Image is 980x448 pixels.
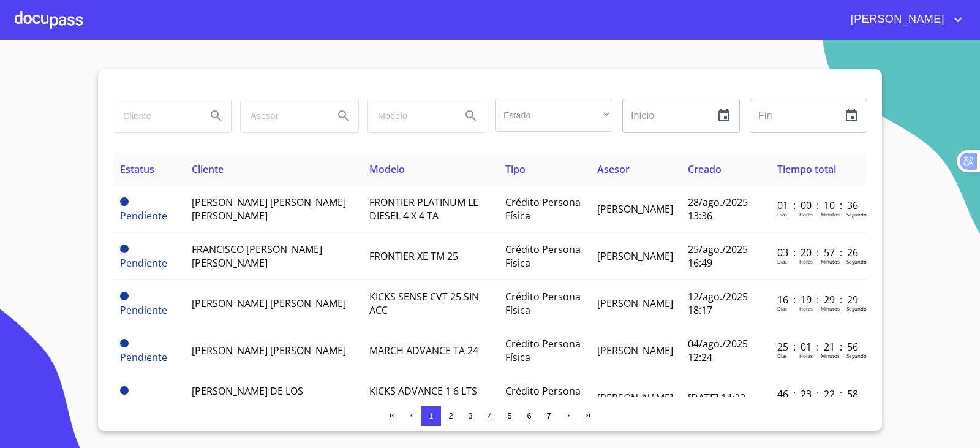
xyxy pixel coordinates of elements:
p: Segundos [846,352,869,359]
span: Pendiente [120,303,167,317]
p: Segundos [846,305,869,312]
span: [PERSON_NAME] [597,202,673,216]
button: account of current user [842,10,965,29]
span: FRANCISCO [PERSON_NAME] [PERSON_NAME] [192,243,322,270]
span: [DATE] 14:23 [688,391,745,404]
p: Horas [799,305,813,312]
span: Crédito Persona Física [505,384,581,411]
span: Creado [688,162,722,176]
button: 5 [500,406,519,426]
input: search [241,99,324,132]
span: [PERSON_NAME] [PERSON_NAME] [192,297,346,310]
button: 3 [461,406,480,426]
button: 4 [480,406,500,426]
span: 6 [527,411,531,420]
span: Modelo [369,162,405,176]
span: 4 [488,411,492,420]
div: ​ [495,99,612,132]
span: [PERSON_NAME] [PERSON_NAME] [192,344,346,357]
span: Tiempo total [777,162,836,176]
p: 16 : 19 : 29 : 29 [777,293,860,306]
p: 01 : 00 : 10 : 36 [777,199,860,212]
span: Cliente [192,162,224,176]
span: Crédito Persona Física [505,196,581,222]
input: search [368,99,451,132]
button: Search [202,101,231,131]
span: Pendiente [120,256,167,270]
p: 03 : 20 : 57 : 26 [777,246,860,259]
span: [PERSON_NAME] [597,249,673,263]
p: Minutos [821,211,840,218]
button: 6 [519,406,539,426]
span: [PERSON_NAME] DE LOS [PERSON_NAME] [192,384,303,411]
p: Horas [799,352,813,359]
span: [PERSON_NAME] [PERSON_NAME] [PERSON_NAME] [192,196,346,222]
p: Dias [777,352,787,359]
span: Tipo [505,162,526,176]
span: Asesor [597,162,630,176]
span: Pendiente [120,209,167,222]
span: Pendiente [120,351,167,364]
span: 3 [468,411,472,420]
p: Horas [799,211,813,218]
span: Pendiente [120,197,129,206]
span: 1 [429,411,433,420]
p: 25 : 01 : 21 : 56 [777,340,860,354]
span: 2 [448,411,453,420]
span: [PERSON_NAME] [597,297,673,310]
span: Pendiente [120,245,129,253]
button: Search [456,101,486,131]
span: Crédito Persona Física [505,337,581,364]
p: Segundos [846,211,869,218]
span: Pendiente [120,386,129,395]
span: Pendiente [120,292,129,300]
input: search [113,99,197,132]
span: MARCH ADVANCE TA 24 [369,344,478,357]
span: 7 [546,411,551,420]
span: FRONTIER XE TM 25 [369,249,458,263]
span: 04/ago./2025 12:24 [688,337,748,364]
p: Dias [777,258,787,265]
p: Segundos [846,258,869,265]
span: 12/ago./2025 18:17 [688,290,748,317]
span: 28/ago./2025 13:36 [688,196,748,222]
span: 5 [507,411,511,420]
span: Crédito Persona Física [505,290,581,317]
span: Pendiente [120,339,129,347]
p: Dias [777,305,787,312]
p: Minutos [821,305,840,312]
span: [PERSON_NAME] [597,344,673,357]
span: KICKS SENSE CVT 25 SIN ACC [369,290,479,317]
span: [PERSON_NAME] [597,391,673,404]
p: Minutos [821,352,840,359]
button: 1 [421,406,441,426]
span: Crédito Persona Física [505,243,581,270]
span: KICKS ADVANCE 1 6 LTS CVT [369,384,477,411]
p: Dias [777,211,787,218]
p: Horas [799,258,813,265]
span: FRONTIER PLATINUM LE DIESEL 4 X 4 TA [369,196,478,222]
span: [PERSON_NAME] [842,10,951,29]
span: 25/ago./2025 16:49 [688,243,748,270]
p: 46 : 23 : 22 : 58 [777,387,860,401]
span: Estatus [120,162,154,176]
p: Minutos [821,258,840,265]
button: 2 [441,406,461,426]
button: Search [329,101,358,131]
button: 7 [539,406,559,426]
